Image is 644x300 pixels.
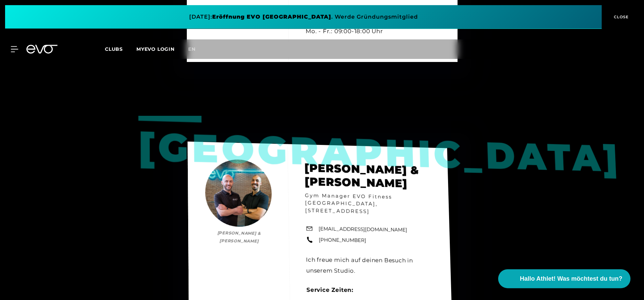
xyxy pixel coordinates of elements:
[188,46,196,52] span: en
[105,46,123,52] span: Clubs
[520,274,622,283] span: Hallo Athlet! Was möchtest du tun?
[318,225,407,233] a: [EMAIL_ADDRESS][DOMAIN_NAME]
[602,5,639,29] button: CLOSE
[318,236,366,244] a: [PHONE_NUMBER]
[105,46,136,52] a: Clubs
[188,45,204,53] a: en
[136,46,175,52] a: MYEVO LOGIN
[612,14,629,20] span: CLOSE
[498,269,630,288] button: Hallo Athlet! Was möchtest du tun?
